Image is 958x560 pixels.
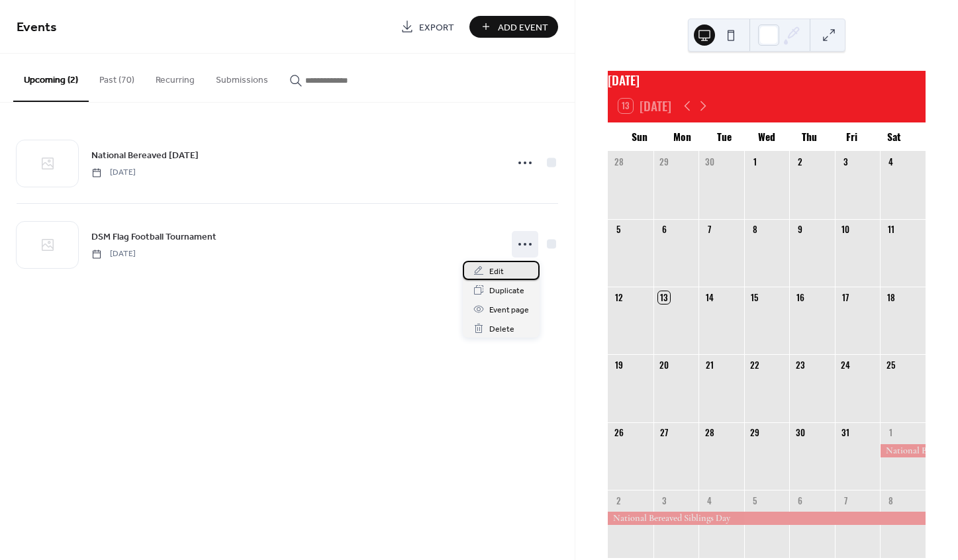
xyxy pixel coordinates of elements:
span: Duplicate [489,284,524,298]
button: Upcoming (2) [13,54,89,102]
div: 21 [703,359,715,371]
span: Edit [489,265,504,279]
button: Past (70) [89,54,145,101]
div: 19 [612,359,624,371]
div: 8 [885,494,897,506]
div: 30 [703,156,715,167]
div: 8 [749,224,761,236]
div: 2 [612,494,624,506]
div: 30 [794,427,806,439]
a: DSM Flag Football Tournament [91,229,216,244]
div: 23 [794,359,806,371]
div: 5 [749,494,761,506]
div: 13 [658,291,670,303]
span: Delete [489,322,514,336]
div: 4 [703,494,715,506]
button: Recurring [145,54,205,101]
div: 3 [658,494,670,506]
div: 26 [612,427,624,439]
div: Sun [618,122,661,151]
div: 31 [839,427,851,439]
button: Add Event [469,16,558,38]
div: 22 [749,359,761,371]
div: 25 [885,359,897,371]
div: 6 [794,494,806,506]
span: Export [419,21,454,34]
div: Mon [661,122,703,151]
div: 9 [794,224,806,236]
div: 17 [839,291,851,303]
div: 11 [885,224,897,236]
div: 28 [703,427,715,439]
div: 29 [658,156,670,167]
div: 7 [703,224,715,236]
div: Sat [873,122,915,151]
div: 4 [885,156,897,167]
div: Fri [830,122,873,151]
button: Submissions [205,54,279,101]
div: 24 [839,359,851,371]
div: 15 [749,291,761,303]
div: 28 [612,156,624,167]
a: National Bereaved [DATE] [91,148,199,163]
div: Tue [703,122,745,151]
span: [DATE] [91,167,136,179]
a: Export [391,16,464,38]
span: Add Event [498,21,548,34]
div: 14 [703,291,715,303]
div: 16 [794,291,806,303]
div: Wed [745,122,788,151]
div: [DATE] [608,71,926,90]
div: 12 [612,291,624,303]
span: National Bereaved [DATE] [91,149,199,163]
div: 1 [749,156,761,167]
div: 5 [612,224,624,236]
div: National Bereaved Siblings Day [880,444,926,457]
div: 18 [885,291,897,303]
span: DSM Flag Football Tournament [91,230,216,244]
div: Thu [788,122,830,151]
div: National Bereaved Siblings Day [608,512,926,525]
div: 2 [794,156,806,167]
span: Events [17,15,57,40]
span: [DATE] [91,248,136,260]
div: 27 [658,427,670,439]
div: 29 [749,427,761,439]
div: 6 [658,224,670,236]
div: 7 [839,494,851,506]
span: Event page [489,303,529,317]
div: 1 [885,427,897,439]
div: 10 [839,224,851,236]
div: 20 [658,359,670,371]
div: 3 [839,156,851,167]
